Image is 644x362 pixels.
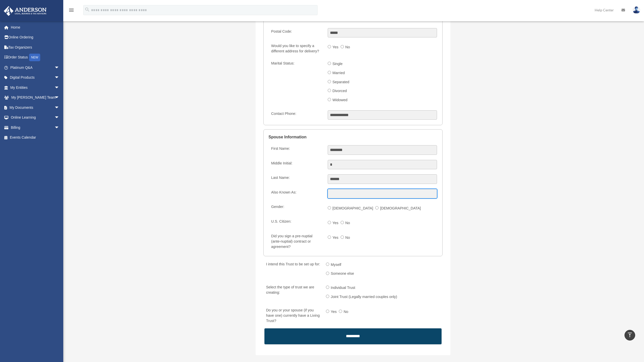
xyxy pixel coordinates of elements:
div: NEW [29,54,40,61]
img: User Pic [633,6,640,14]
label: No [342,308,350,316]
label: Did you sign a pre-nuptial (ante-nuptial) contract or agreement? [269,233,324,251]
a: Events Calendar [4,133,67,143]
a: vertical_align_top [625,330,635,340]
span: arrow_drop_down [54,62,65,73]
i: search [85,7,90,12]
i: vertical_align_top [627,332,633,338]
a: Online Learningarrow_drop_down [4,113,67,123]
label: Do you or your spouse (if you have one) currently have a Living Trust? [264,307,322,325]
label: I intend this Trust to be set up for: [264,261,322,279]
a: My Documentsarrow_drop_down [4,102,67,113]
a: Order StatusNEW [4,52,67,63]
label: Individual Trust [329,284,357,292]
span: arrow_drop_down [54,113,65,123]
label: Contact Phone: [269,110,324,120]
a: Platinum Q&Aarrow_drop_down [4,62,67,73]
span: arrow_drop_down [54,73,65,83]
i: menu [68,7,74,13]
a: Online Ordering [4,32,67,42]
label: Married [331,69,347,77]
a: Home [4,22,67,32]
label: No [344,234,352,242]
label: Last Name: [269,174,324,184]
label: First Name: [269,145,324,155]
label: Joint Trust (Legally married couples only) [329,293,399,301]
label: Separated [331,78,351,86]
label: Gender: [269,203,324,213]
img: Anderson Advisors Platinum Portal [2,6,48,16]
a: menu [68,9,74,13]
label: Yes [329,308,339,316]
a: My [PERSON_NAME] Teamarrow_drop_down [4,93,67,103]
label: Would you like to specify a different address for delivery? [269,42,324,55]
label: Single [331,60,345,68]
a: Digital Productsarrow_drop_down [4,73,67,83]
label: [DEMOGRAPHIC_DATA] [331,204,375,212]
a: Billingarrow_drop_down [4,122,67,133]
label: Middle Initial: [269,160,324,169]
legend: Spouse Information [268,130,438,145]
label: Yes [331,43,341,51]
a: Tax Organizers [4,42,67,52]
label: Yes [331,234,341,242]
span: arrow_drop_down [54,82,65,93]
label: U.S. Citizen: [269,218,324,228]
label: Postal Code: [269,28,324,38]
label: Also Known As: [269,189,324,199]
label: Myself [329,261,343,269]
label: No [344,43,352,51]
label: Divorced [331,87,349,95]
span: arrow_drop_down [54,93,65,103]
span: arrow_drop_down [54,102,65,113]
label: Someone else [329,270,356,278]
label: No [344,219,352,227]
a: My Entitiesarrow_drop_down [4,82,67,93]
label: [DEMOGRAPHIC_DATA] [379,204,423,212]
label: Widowed [331,96,350,104]
label: Marital Status: [269,60,324,105]
span: arrow_drop_down [54,122,65,133]
label: Select the type of trust we are creating: [264,284,322,302]
label: Yes [331,219,341,227]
